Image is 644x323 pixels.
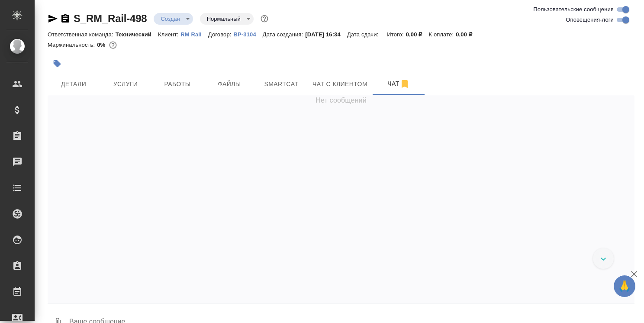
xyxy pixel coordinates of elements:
[617,277,632,295] span: 🙏
[107,39,119,51] button: 0.00 RUB;
[208,31,234,38] p: Договор:
[48,54,67,73] button: Добавить тэг
[74,13,147,24] a: S_RM_Rail-498
[387,31,406,38] p: Итого:
[48,42,97,48] p: Маржинальность:
[566,16,614,24] span: Оповещения-логи
[259,13,270,24] button: Доп статусы указывают на важность/срочность заказа
[157,79,198,90] span: Работы
[200,13,254,25] div: Создан
[53,79,94,90] span: Детали
[234,31,263,38] p: ВР-3104
[180,31,208,38] p: RM Rail
[158,15,182,23] button: Создан
[204,15,243,23] button: Нормальный
[316,95,367,106] span: Нет сообщений
[406,31,429,38] p: 0,00 ₽
[234,30,263,38] a: ВР-3104
[158,31,180,38] p: Клиент:
[209,79,250,90] span: Файлы
[154,13,193,25] div: Создан
[533,5,614,14] span: Пользовательские сообщения
[312,79,367,90] span: Чат с клиентом
[305,31,347,38] p: [DATE] 16:34
[347,31,380,38] p: Дата сдачи:
[48,13,58,24] button: Скопировать ссылку для ЯМессенджера
[399,79,410,89] svg: Отписаться
[180,30,208,38] a: RM Rail
[60,13,71,24] button: Скопировать ссылку
[48,31,116,38] p: Ответственная команда:
[261,79,302,90] span: Smartcat
[116,31,158,38] p: Технический
[428,31,456,38] p: К оплате:
[456,31,479,38] p: 0,00 ₽
[378,78,419,89] span: Чат
[614,275,635,297] button: 🙏
[97,42,107,48] p: 0%
[105,79,146,90] span: Услуги
[263,31,305,38] p: Дата создания:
